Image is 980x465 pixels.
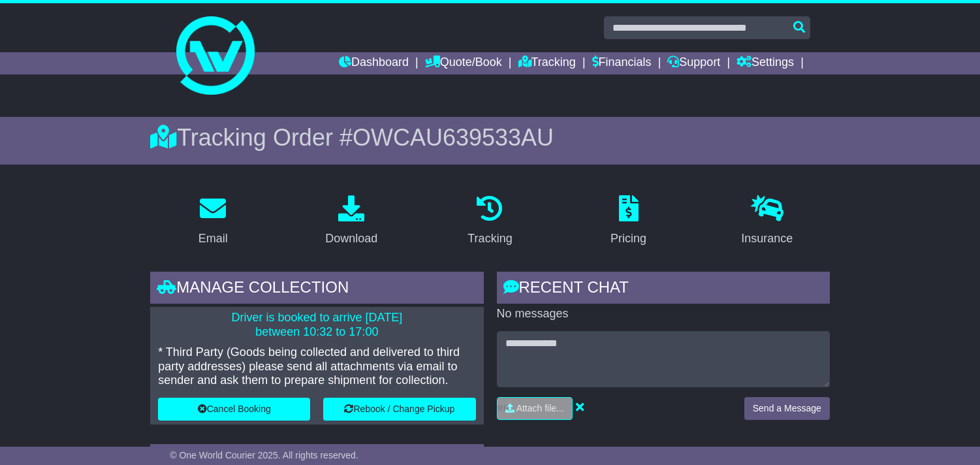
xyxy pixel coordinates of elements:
[158,345,475,388] p: * Third Party (Goods being collected and delivered to third party addresses) please send all atta...
[425,52,502,74] a: Quote/Book
[736,52,794,74] a: Settings
[150,272,483,307] div: Manage collection
[353,124,554,151] span: OWCAU639533AU
[158,311,475,339] p: Driver is booked to arrive [DATE] between 10:32 to 17:00
[170,450,358,460] span: © One World Courier 2025. All rights reserved.
[467,230,512,248] div: Tracking
[190,191,236,252] a: Email
[497,272,830,307] div: RECENT CHAT
[592,52,652,74] a: Financials
[325,230,377,248] div: Download
[317,191,386,252] a: Download
[198,230,228,248] div: Email
[610,230,646,248] div: Pricing
[518,52,576,74] a: Tracking
[744,397,830,420] button: Send a Message
[339,52,409,74] a: Dashboard
[741,230,793,248] div: Insurance
[459,191,520,252] a: Tracking
[323,398,475,421] button: Rebook / Change Pickup
[497,307,830,321] p: No messages
[733,191,801,252] a: Insurance
[158,398,310,421] button: Cancel Booking
[150,123,830,152] div: Tracking Order #
[602,191,655,252] a: Pricing
[667,52,720,74] a: Support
